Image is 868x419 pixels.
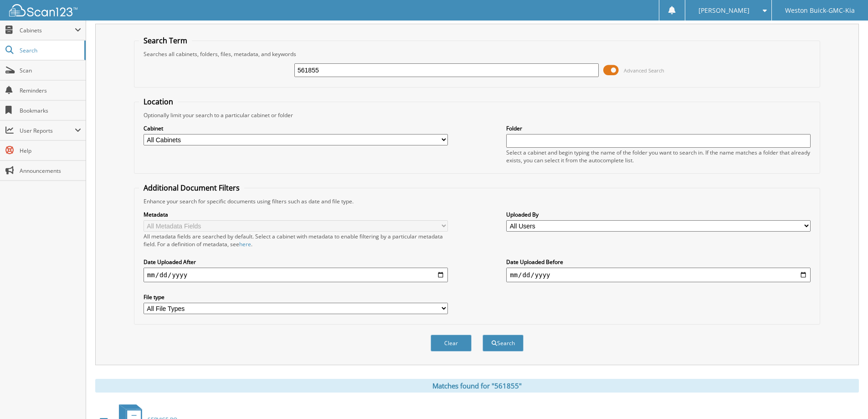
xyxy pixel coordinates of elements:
input: end [506,268,811,282]
button: Search [483,335,524,352]
legend: Additional Document Filters [139,183,244,193]
span: User Reports [20,127,75,134]
div: All metadata fields are searched by default. Select a cabinet with metadata to enable filtering b... [144,233,448,248]
div: Optionally limit your search to a particular cabinet or folder [139,111,815,119]
span: Bookmarks [20,107,81,114]
span: Search [20,47,80,54]
div: Enhance your search for specific documents using filters such as date and file type. [139,197,815,205]
label: Uploaded By [506,211,811,218]
span: Advanced Search [624,67,664,74]
legend: Search Term [139,36,192,46]
label: Date Uploaded After [144,258,448,266]
div: Matches found for "561855" [95,379,859,393]
span: Scan [20,67,81,74]
label: Metadata [144,211,448,218]
span: Help [20,147,81,155]
input: start [144,268,448,282]
div: Select a cabinet and begin typing the name of the folder you want to search in. If the name match... [506,149,811,164]
button: Clear [431,335,472,352]
img: scan123-logo-white.svg [9,4,77,16]
label: Cabinet [144,124,448,132]
legend: Location [139,97,178,107]
a: here [239,240,251,248]
span: Weston Buick-GMC-Kia [785,8,855,13]
span: Cabinets [20,26,75,34]
label: Date Uploaded Before [506,258,811,266]
span: [PERSON_NAME] [699,8,750,13]
span: Reminders [20,87,81,94]
label: File type [144,293,448,301]
iframe: Chat Widget [822,375,868,419]
label: Folder [506,124,811,132]
div: Searches all cabinets, folders, files, metadata, and keywords [139,50,815,58]
span: Announcements [20,167,81,175]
